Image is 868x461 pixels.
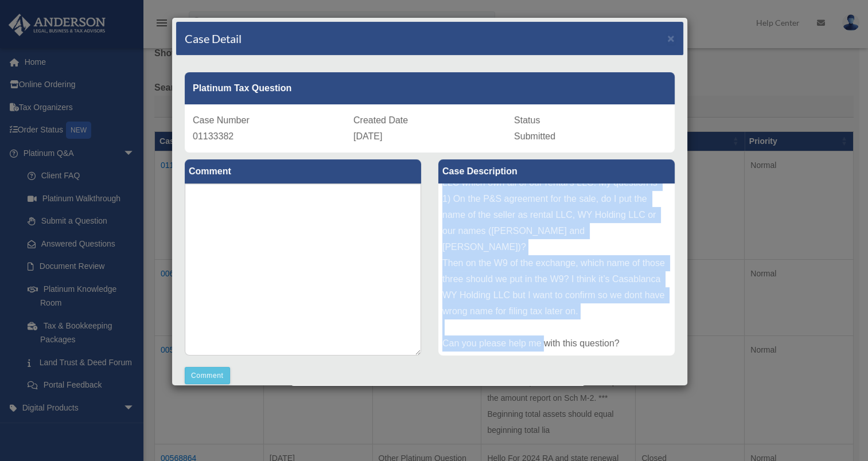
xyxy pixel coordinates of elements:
[185,159,421,183] label: Comment
[667,32,675,45] span: ×
[667,32,675,44] button: Close
[193,131,233,141] span: 01133382
[438,159,675,183] label: Case Description
[353,131,382,141] span: [DATE]
[353,115,408,125] span: Created Date
[185,30,242,46] h4: Case Detail
[438,183,675,355] div: Hi [PERSON_NAME] tax team, We are doing the 1030exchange for one my rentals, selling 21608 Des Mo...
[185,72,675,104] div: Platinum Tax Question
[514,115,540,125] span: Status
[185,367,230,384] button: Comment
[514,131,555,141] span: Submitted
[193,115,250,125] span: Case Number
